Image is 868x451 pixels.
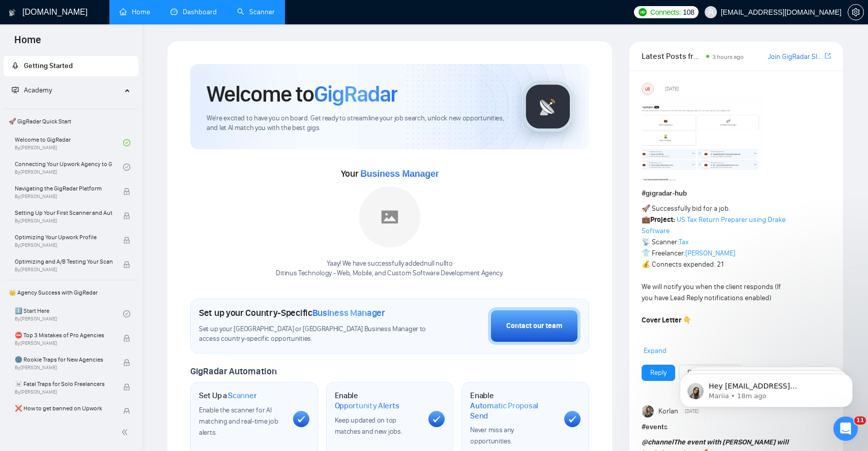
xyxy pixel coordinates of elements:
[848,4,864,20] button: setting
[199,406,278,437] span: Enable the scanner for AI matching and real-time job alerts.
[825,51,831,61] a: export
[854,416,866,425] span: 11
[685,249,735,257] a: [PERSON_NAME]
[643,405,655,417] img: Korlan
[341,168,439,179] span: Your
[24,86,52,94] span: Academy
[15,242,112,248] span: By [PERSON_NAME]
[5,111,137,132] span: 🚀 GigRadar Quick Start
[15,355,112,365] span: 🌚 Rookie Traps for New Agencies
[650,215,675,224] strong: Project:
[642,50,703,62] span: Latest Posts from the GigRadar Community
[650,7,681,18] span: Connects:
[123,188,130,195] span: lock
[190,366,276,377] span: GigRadar Automation
[123,237,130,244] span: lock
[207,80,397,108] h1: Welcome to
[848,8,864,16] a: setting
[15,267,112,273] span: By [PERSON_NAME]
[642,99,764,180] img: F09354QB7SM-image.png
[470,426,514,445] span: Never miss any opportunities.
[24,61,73,70] span: Getting Started
[665,84,679,93] span: [DATE]
[237,8,275,16] a: searchScanner
[768,51,823,62] a: Join GigRadar Slack Community
[12,86,52,94] span: Academy
[506,320,562,332] div: Contact our team
[639,8,647,16] img: upwork-logo.png
[123,164,130,171] span: check-circle
[276,269,503,278] p: Ditinus Technology - Web, Mobile, and Custom Software Development Agency .
[642,83,653,94] div: US
[123,408,130,415] span: lock
[4,56,138,76] li: Getting Started
[15,183,112,194] span: Navigating the GigRadar Platform
[644,346,667,355] span: Expand
[707,9,714,16] span: user
[15,256,112,267] span: Optimizing and A/B Testing Your Scanner for Better Results
[15,389,112,395] span: By [PERSON_NAME]
[470,401,556,421] span: Automatic Proposal Send
[9,5,16,21] img: logo
[276,259,503,278] div: Yaay! We have successfully added null null to
[199,325,428,344] span: Set up your [GEOGRAPHIC_DATA] or [GEOGRAPHIC_DATA] Business Manager to access country-specific op...
[833,416,858,441] iframe: Intercom live chat
[312,307,385,318] span: Business Manager
[15,330,112,340] span: ⛔ Top 3 Mistakes of Pro Agencies
[123,261,130,268] span: lock
[5,282,137,303] span: 👑 Agency Success with GigRadar
[679,238,689,246] a: Tax
[120,8,150,16] a: homeHome
[15,208,112,218] span: Setting Up Your First Scanner and Auto-Bidder
[825,52,831,60] span: export
[123,139,130,146] span: check-circle
[12,86,19,93] span: fund-projection-screen
[199,307,385,318] h1: Set up your Country-Specific
[15,413,112,420] span: By [PERSON_NAME]
[683,7,694,18] span: 108
[6,33,49,54] span: Home
[658,406,678,417] span: Korlan
[15,303,123,325] a: 1️⃣ Start HereBy[PERSON_NAME]
[123,335,130,342] span: lock
[664,352,868,424] iframe: Intercom notifications message
[15,194,112,200] span: By [PERSON_NAME]
[15,379,112,389] span: ☠️ Fatal Traps for Solo Freelancers
[15,365,112,371] span: By [PERSON_NAME]
[523,81,573,132] img: gigradar-logo.png
[642,422,831,433] h1: # events
[488,307,581,345] button: Contact our team
[207,114,506,133] span: We're excited to have you on board. Get ready to streamline your job search, unlock new opportuni...
[712,53,744,60] span: 3 hours ago
[15,132,123,154] a: Welcome to GigRadarBy[PERSON_NAME]
[848,8,863,16] span: setting
[199,391,256,401] h1: Set Up a
[335,416,402,436] span: Keep updated on top matches and new jobs.
[15,340,112,346] span: By [PERSON_NAME]
[121,427,131,437] span: double-left
[123,383,130,391] span: lock
[228,391,256,401] span: Scanner
[170,8,217,16] a: dashboardDashboard
[123,359,130,366] span: lock
[15,232,112,242] span: Optimizing Your Upwork Profile
[314,80,397,108] span: GigRadar
[123,212,130,219] span: lock
[335,391,421,410] h1: Enable
[650,367,667,378] a: Reply
[642,215,786,235] a: US Tax Return Preparer using Drake Software
[642,188,831,199] h1: # gigradar-hub
[12,62,19,69] span: rocket
[470,391,556,421] h1: Enable
[123,310,130,317] span: check-circle
[335,401,399,411] span: Opportunity Alerts
[360,169,439,179] span: Business Manager
[359,186,420,247] img: placeholder.png
[642,365,675,381] button: Reply
[642,316,691,325] strong: Cover Letter 👇
[642,438,674,446] span: @channel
